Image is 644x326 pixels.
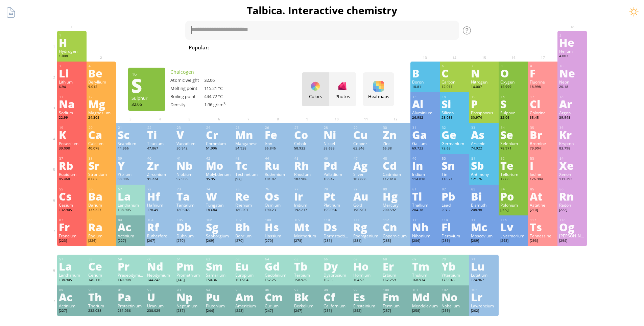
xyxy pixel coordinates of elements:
div: 25 [236,125,261,130]
div: Pt [324,191,350,202]
div: 131.293 [559,177,585,182]
span: [MEDICAL_DATA] [430,43,479,51]
div: Strontium [88,171,114,177]
div: Sr [88,160,114,171]
div: 65.38 [383,146,409,152]
div: 75 [236,187,261,191]
div: 12 [89,95,114,99]
div: Manganese [235,141,261,146]
div: I [530,160,556,171]
div: La [118,191,144,202]
div: Te [500,160,526,171]
div: Barium [88,202,114,208]
div: Cd [383,160,409,171]
div: B [412,68,438,78]
div: 127.6 [500,177,526,182]
div: Gallium [412,141,438,146]
div: Boiling point [170,93,204,99]
div: Hg [383,191,409,202]
div: Ca [88,129,114,140]
div: Magnesium [88,110,114,115]
div: Bismuth [471,202,497,208]
div: Chlorine [530,110,556,115]
div: Ne [559,68,585,78]
div: Lanthanum [118,202,144,208]
div: 77 [294,187,320,191]
div: 31 [412,125,438,130]
div: F [530,68,556,78]
div: Krypton [559,141,585,146]
div: 19 [59,125,85,130]
div: Silver [353,171,379,177]
div: 91.224 [147,177,173,182]
div: Bromine [530,141,556,146]
div: 74 [206,187,232,191]
div: 72 [147,187,173,191]
div: 24.305 [88,115,114,121]
div: Chalcogen [170,69,238,75]
div: Germanium [442,141,468,146]
div: 47 [354,156,379,161]
div: Selenium [500,141,526,146]
div: Melting point [170,85,204,91]
div: Os [265,191,291,202]
div: Li [59,68,85,78]
div: Neon [559,79,585,85]
div: Indium [412,171,438,177]
sub: 2 [316,47,318,52]
div: 40 [147,156,173,161]
div: Iron [265,141,291,146]
div: 92.906 [176,177,202,182]
div: Kr [559,129,585,140]
div: 58.933 [294,146,320,152]
div: 9 [530,64,556,68]
div: Rubidium [59,171,85,177]
div: 2 [559,33,585,38]
div: 10 [559,64,585,68]
div: Rb [59,160,85,171]
div: 52 [501,156,526,161]
div: 21 [118,125,144,130]
div: 1.008 [59,54,85,59]
div: 44 [265,156,291,161]
div: 3 [59,64,85,68]
div: 32.06 [500,115,526,121]
div: 83 [471,187,497,191]
div: 54.938 [235,146,261,152]
div: 46 [324,156,350,161]
div: Vanadium [176,141,202,146]
div: 101.07 [265,177,291,182]
div: 15.999 [500,85,526,90]
div: Y [118,160,144,171]
div: Astatine [530,202,556,208]
div: Bi [471,191,497,202]
div: Nitrogen [471,79,497,85]
div: 34 [501,125,526,130]
div: Carbon [442,79,468,85]
div: 115.21 °C [204,85,238,91]
div: 48 [383,156,409,161]
div: Zirconium [147,171,173,177]
div: 11 [59,95,85,99]
div: Sc [118,129,144,140]
div: Sb [471,160,497,171]
div: 95.95 [206,177,232,182]
div: 18.998 [530,85,556,90]
div: 78.971 [500,146,526,152]
div: 69.723 [412,146,438,152]
div: Antimony [471,171,497,177]
div: Radon [559,202,585,208]
div: Scandium [118,141,144,146]
div: Ar [559,98,585,109]
div: 1 [59,33,85,38]
div: Ru [265,160,291,171]
div: 49 [412,156,438,161]
div: Au [353,191,379,202]
div: Atomic weight [170,77,204,83]
div: Hf [147,191,173,202]
div: 26 [265,125,291,130]
div: Hydrogen [59,48,85,54]
div: 35.45 [530,115,556,121]
div: Fe [265,129,291,140]
div: Hafnium [147,202,173,208]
